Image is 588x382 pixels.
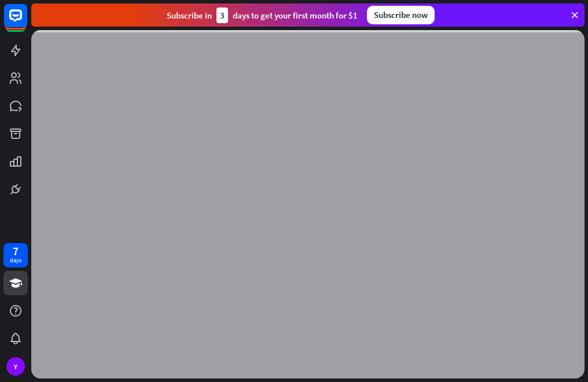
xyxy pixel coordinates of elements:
div: 3 [216,8,228,23]
div: Subscribe in days to get your first month for $1 [167,8,358,23]
div: days [10,256,21,265]
a: 7 days [3,243,28,267]
div: 7 [13,246,19,256]
div: Subscribe now [367,6,435,24]
div: Y [6,357,25,376]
